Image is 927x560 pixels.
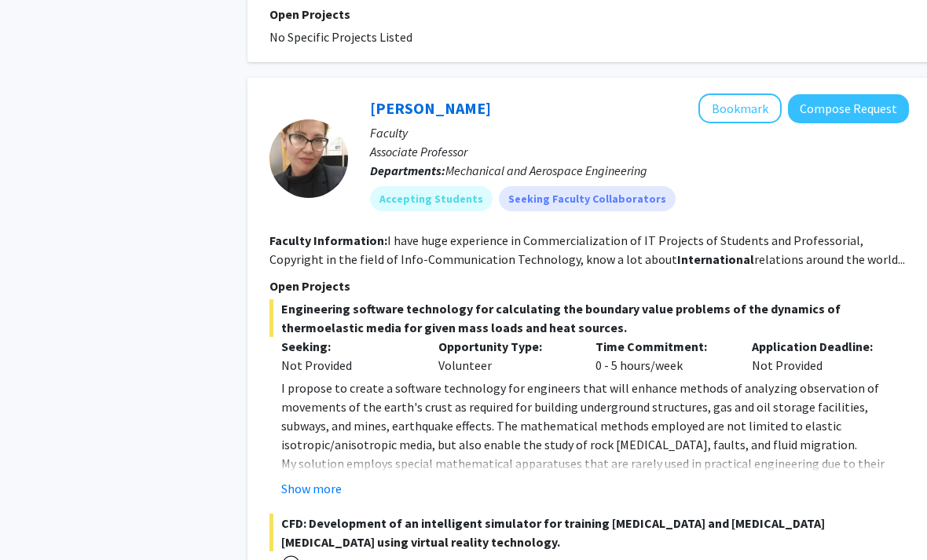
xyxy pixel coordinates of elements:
p: Open Projects [269,5,909,24]
p: Open Projects [269,277,909,296]
span: No Specific Projects Listed [269,30,412,46]
span: Mechanical and Aerospace Engineering [445,163,647,179]
b: Faculty Information: [269,233,387,249]
p: Time Commitment: [595,338,729,357]
fg-read-more: I have huge experience in Commercialization of IT Projects of Students and Professorial, Copyrigh... [269,233,905,268]
div: Not Provided [740,338,897,375]
button: Add Bakhyt Alipova to Bookmarks [698,94,782,124]
p: I propose to create a software technology for engineers that will enhance methods of analyzing ob... [281,379,909,455]
button: Show more [281,480,342,499]
span: CFD: Development of an intelligent simulator for training [MEDICAL_DATA] and [MEDICAL_DATA] [MEDI... [269,514,909,552]
iframe: Chat [12,489,67,548]
p: Seeking: [281,338,415,357]
p: Opportunity Type: [438,338,572,357]
div: Volunteer [427,338,584,375]
mat-chip: Seeking Faculty Collaborators [499,187,676,212]
div: Not Provided [281,357,415,375]
p: Faculty [370,124,909,143]
b: Departments: [370,163,445,179]
button: Compose Request to Bakhyt Alipova [788,95,909,124]
div: 0 - 5 hours/week [584,338,741,375]
span: Engineering software technology for calculating the boundary value problems of the dynamics of th... [269,300,909,338]
p: Associate Professor [370,143,909,162]
mat-chip: Accepting Students [370,187,493,212]
p: Application Deadline: [752,338,885,357]
b: International [677,252,754,268]
a: [PERSON_NAME] [370,99,491,119]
